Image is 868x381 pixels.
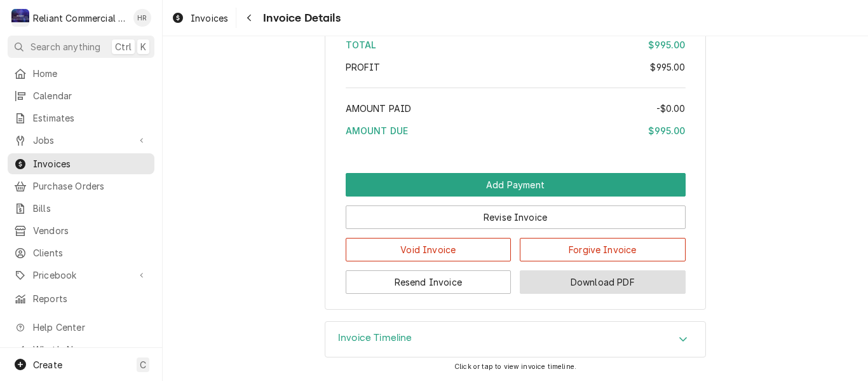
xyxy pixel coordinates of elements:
button: Revise Invoice [346,205,686,229]
div: Heath Reed's Avatar [133,9,151,27]
span: Vendors [33,224,148,237]
div: Button Group Row [346,229,686,261]
div: Button Group Row [346,173,686,197]
div: R [11,9,29,27]
span: Invoices [191,11,228,25]
span: What's New [33,343,147,356]
a: Invoices [166,8,233,29]
span: Invoice Details [259,10,340,27]
span: Amount Due [346,125,409,136]
button: Void Invoice [346,238,512,261]
div: Total [346,38,686,52]
a: Calendar [8,85,154,106]
a: Go to What's New [8,339,154,360]
span: Clients [33,246,148,260]
button: Resend Invoice [346,270,512,294]
span: Invoices [33,157,148,170]
span: Help Center [33,321,147,334]
div: Invoice Timeline [325,321,706,358]
a: Vendors [8,220,154,241]
a: Go to Jobs [8,130,154,151]
span: K [140,40,146,53]
a: Go to Pricebook [8,265,154,286]
span: Amount Paid [346,103,412,114]
a: Purchase Orders [8,176,154,197]
a: Reports [8,288,154,309]
div: Accordion Header [325,322,705,357]
span: Bills [33,202,148,215]
a: Go to Help Center [8,317,154,338]
div: Amount Due [346,124,686,137]
button: Download PDF [520,270,686,294]
div: $995.00 [648,38,685,52]
a: Clients [8,242,154,263]
div: Button Group Row [346,261,686,294]
span: Reports [33,292,148,305]
div: Button Group [346,173,686,294]
div: Profit [346,60,686,74]
a: Home [8,63,154,84]
span: Profit [346,62,381,73]
span: Pricebook [33,268,129,282]
span: Calendar [33,89,148,102]
button: Forgive Invoice [520,238,686,261]
a: Bills [8,198,154,219]
div: HR [133,9,151,27]
span: Click or tap to view invoice timeline. [454,363,576,371]
div: Amount Paid [346,102,686,115]
span: Search anything [31,40,100,53]
span: C [140,358,146,371]
div: Reliant Commercial Appliance Repair LLC [33,11,126,25]
div: Reliant Commercial Appliance Repair LLC's Avatar [11,9,29,27]
span: Purchase Orders [33,179,148,193]
span: Estimates [33,111,148,125]
span: Total [346,39,377,50]
button: Accordion Details Expand Trigger [325,322,705,357]
span: Jobs [33,134,129,147]
a: Estimates [8,107,154,128]
div: -$0.00 [656,102,686,115]
div: $995.00 [650,60,685,74]
div: Button Group Row [346,197,686,229]
button: Add Payment [346,173,686,197]
h3: Invoice Timeline [338,332,412,344]
button: Search anythingCtrlK [8,36,154,58]
span: Ctrl [115,40,132,53]
button: Navigate back [239,8,259,28]
div: $995.00 [648,124,685,137]
span: Create [33,359,62,370]
span: Home [33,67,148,80]
a: Invoices [8,153,154,174]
